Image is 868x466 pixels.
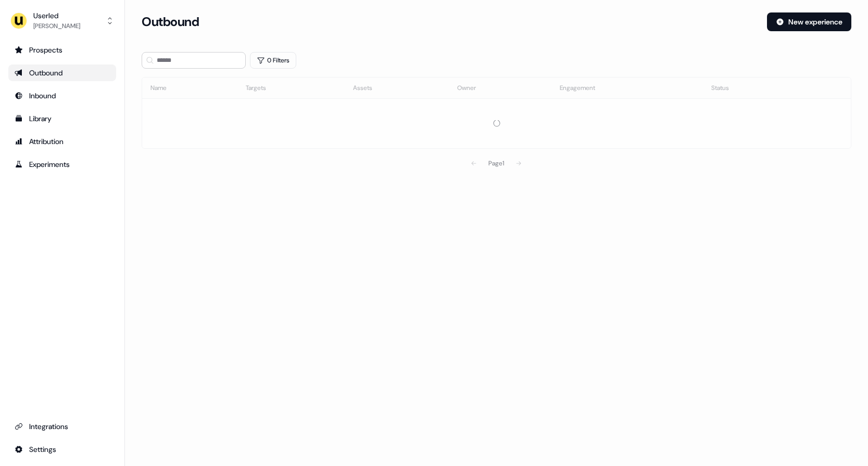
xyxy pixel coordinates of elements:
a: Go to integrations [8,418,116,435]
a: Go to prospects [8,42,116,58]
button: 0 Filters [250,52,296,69]
a: Go to templates [8,110,116,127]
a: Go to experiments [8,156,116,173]
a: Go to attribution [8,133,116,150]
div: Integrations [15,421,110,432]
div: Attribution [15,136,110,147]
div: Settings [15,444,110,455]
div: Library [15,113,110,124]
a: Go to outbound experience [8,64,116,81]
div: [PERSON_NAME] [33,21,80,31]
div: Userled [33,10,80,21]
div: Outbound [15,68,110,78]
a: Go to Inbound [8,87,116,104]
h3: Outbound [142,14,199,30]
div: Experiments [15,159,110,170]
a: Go to integrations [8,441,116,458]
button: Userled[PERSON_NAME] [8,8,116,33]
div: Prospects [15,45,110,55]
button: New experience [767,12,851,31]
div: Inbound [15,90,110,101]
